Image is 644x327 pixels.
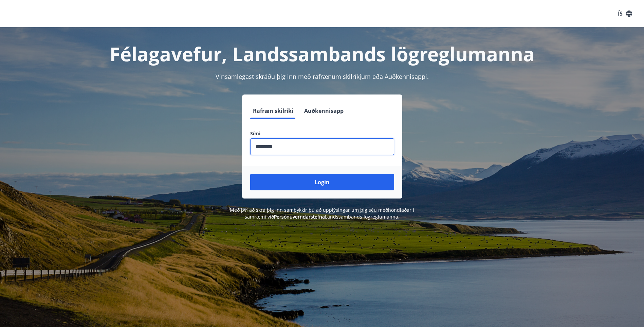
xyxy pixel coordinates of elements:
[274,213,325,220] a: Persónuverndarstefna
[216,72,429,81] span: Vinsamlegast skráðu þig inn með rafrænum skilríkjum eða Auðkennisappi.
[250,174,394,190] button: Login
[86,41,558,67] h1: Félagavefur, Landssambands lögreglumanna
[250,130,394,137] label: Sími
[250,103,296,119] button: Rafræn skilríki
[301,103,346,119] button: Auðkennisapp
[614,7,636,20] button: ÍS
[230,207,414,220] span: Með því að skrá þig inn samþykkir þú að upplýsingar um þig séu meðhöndlaðar í samræmi við Landssa...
